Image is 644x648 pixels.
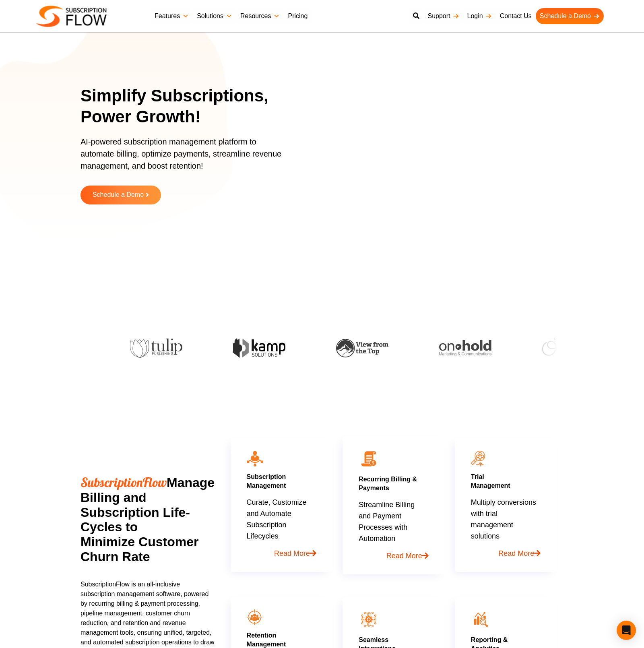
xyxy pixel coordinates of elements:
[247,542,316,559] a: Read More
[471,473,510,489] a: TrialManagement
[617,621,636,640] div: Open Intercom Messenger
[359,476,417,491] a: Recurring Billing & Payments
[471,609,491,629] img: icon12
[236,8,284,24] a: Resources
[80,474,167,490] span: SubscriptionFlow
[247,451,263,466] img: icon10
[471,542,541,559] a: Read More
[435,340,487,356] img: onhold-marketing
[359,609,379,629] img: seamless integration
[80,136,290,180] p: AI-powered subscription management platform to automate billing, optimize payments, streamline re...
[359,499,428,561] p: Streamline Billing and Payment Processes with Automation
[93,192,144,198] span: Schedule a Demo
[229,338,281,357] img: kamp-solution
[247,609,262,625] img: icon9
[247,632,286,648] a: RetentionManagement
[471,497,541,559] p: Multiply conversions with trial management solutions
[423,8,463,24] a: Support
[80,186,161,204] a: Schedule a Demo
[151,8,193,24] a: Features
[359,449,379,469] img: 02
[193,8,236,24] a: Solutions
[471,451,485,466] img: icon11
[126,338,178,358] img: tulip-publishing
[496,8,536,24] a: Contact Us
[332,339,384,358] img: view-from-the-top
[463,8,496,24] a: Login
[284,8,312,24] a: Pricing
[36,6,107,27] img: Subscriptionflow
[536,8,604,24] a: Schedule a Demo
[247,497,316,559] p: Curate, Customize and Automate Subscription Lifecycles
[80,85,300,128] h1: Simplify Subscriptions, Power Growth!
[247,473,286,489] a: Subscription Management
[80,475,215,564] h2: Manage Billing and Subscription Life-Cycles to Minimize Customer Churn Rate
[359,544,428,561] a: Read More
